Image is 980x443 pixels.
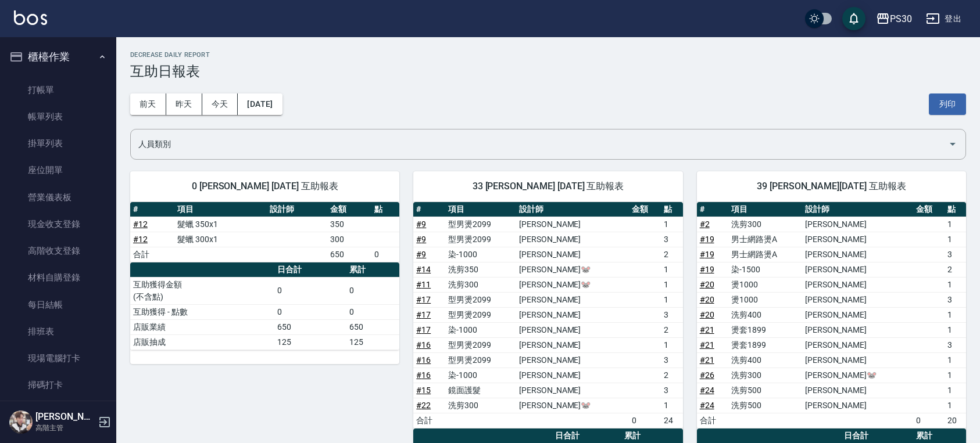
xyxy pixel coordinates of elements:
[802,337,913,352] td: [PERSON_NAME]
[346,277,399,304] td: 0
[945,413,966,428] td: 20
[945,368,966,383] td: 1
[945,322,966,337] td: 1
[697,413,728,428] td: 合計
[711,181,952,192] span: 39 [PERSON_NAME][DATE] 互助報表
[516,398,629,413] td: [PERSON_NAME]🐭
[416,386,431,395] a: #15
[728,277,802,292] td: 燙1000
[130,51,966,59] h2: Decrease Daily Report
[700,219,710,229] a: #2
[945,277,966,292] td: 1
[945,307,966,322] td: 1
[5,318,112,345] a: 排班表
[913,202,945,217] th: 金額
[416,325,431,334] a: #17
[130,202,399,262] table: a dense table
[371,202,399,217] th: 點
[416,265,431,274] a: #14
[9,410,33,434] img: Person
[516,337,629,352] td: [PERSON_NAME]
[728,247,802,262] td: 男士網路燙A
[130,334,274,350] td: 店販抽成
[346,319,399,334] td: 650
[661,277,683,292] td: 1
[661,307,683,322] td: 3
[728,292,802,307] td: 燙1000
[921,8,966,30] button: 登出
[802,368,913,383] td: [PERSON_NAME]🐭
[445,247,516,262] td: 染-1000
[661,352,683,368] td: 3
[174,232,267,247] td: 髮蠟 300x1
[445,307,516,322] td: 型男燙2099
[802,232,913,247] td: [PERSON_NAME]
[913,413,945,428] td: 0
[416,355,431,365] a: #16
[661,262,683,277] td: 1
[371,247,399,262] td: 0
[144,181,385,192] span: 0 [PERSON_NAME] [DATE] 互助報表
[413,202,445,217] th: #
[5,130,112,157] a: 掛單列表
[516,232,629,247] td: [PERSON_NAME]
[5,372,112,398] a: 掃碼打卡
[700,265,714,274] a: #19
[728,398,802,413] td: 洗剪500
[202,93,238,115] button: 今天
[661,292,683,307] td: 1
[445,368,516,383] td: 染-1000
[130,262,399,350] table: a dense table
[445,292,516,307] td: 型男燙2099
[871,7,917,31] button: PS30
[413,202,682,428] table: a dense table
[943,135,962,153] button: Open
[416,235,426,244] a: #9
[890,12,912,26] div: PS30
[945,232,966,247] td: 1
[416,310,431,319] a: #17
[416,250,426,259] a: #9
[700,325,714,334] a: #21
[661,383,683,398] td: 3
[945,383,966,398] td: 1
[700,340,714,350] a: #21
[274,334,346,350] td: 125
[516,368,629,383] td: [PERSON_NAME]
[445,322,516,337] td: 染-1000
[327,202,371,217] th: 金額
[728,307,802,322] td: 洗剪400
[267,202,327,217] th: 設計師
[728,368,802,383] td: 洗剪300
[5,103,112,130] a: 帳單列表
[427,181,668,192] span: 33 [PERSON_NAME] [DATE] 互助報表
[728,232,802,247] td: 男士網路燙A
[700,250,714,259] a: #19
[516,202,629,217] th: 設計師
[516,292,629,307] td: [PERSON_NAME]
[728,202,802,217] th: 項目
[516,383,629,398] td: [PERSON_NAME]
[5,77,112,103] a: 打帳單
[945,217,966,232] td: 1
[661,413,683,428] td: 24
[346,262,399,278] th: 累計
[327,217,371,232] td: 350
[445,383,516,398] td: 鏡面護髮
[416,401,431,410] a: #22
[174,217,267,232] td: 髮蠟 350x1
[133,235,148,244] a: #12
[945,247,966,262] td: 3
[416,280,431,289] a: #11
[516,262,629,277] td: [PERSON_NAME]🐭
[661,398,683,413] td: 1
[5,211,112,237] a: 現金收支登錄
[274,262,346,278] th: 日合計
[416,370,431,380] a: #16
[945,292,966,307] td: 3
[445,202,516,217] th: 項目
[35,411,95,423] h5: [PERSON_NAME]
[445,217,516,232] td: 型男燙2099
[130,304,274,319] td: 互助獲得 - 點數
[516,307,629,322] td: [PERSON_NAME]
